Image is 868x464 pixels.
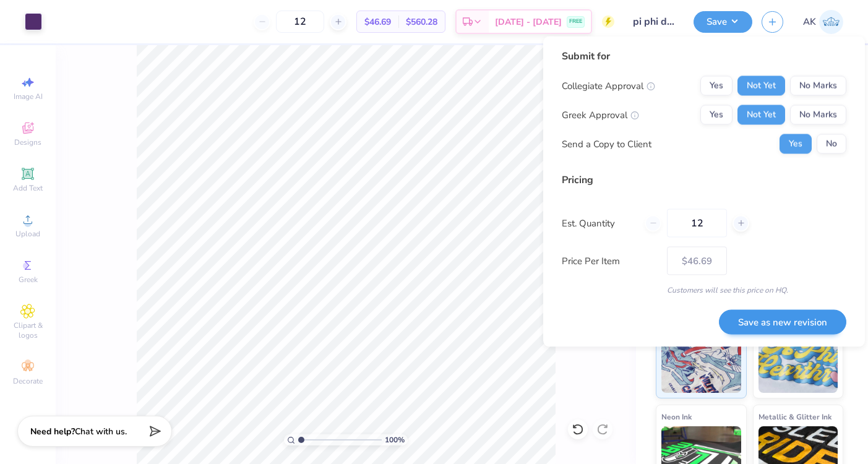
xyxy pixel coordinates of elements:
button: Save as new revision [719,309,846,335]
span: Upload [15,229,40,239]
button: Yes [700,76,733,96]
span: Metallic & Glitter Ink [758,410,831,423]
div: Pricing [562,173,846,187]
span: Image AI [14,92,43,101]
div: Send a Copy to Client [562,137,651,151]
label: Price Per Item [562,254,658,268]
span: $46.69 [364,15,391,28]
span: AK [803,15,816,29]
button: Yes [780,134,812,154]
span: Greek [19,275,38,285]
button: Save [694,11,752,33]
span: Neon Ink [661,410,692,423]
button: No Marks [790,105,846,125]
input: – – [276,11,324,33]
button: No [817,134,846,154]
button: Not Yet [737,76,785,96]
span: Decorate [13,376,43,386]
img: Puff Ink [758,331,838,393]
img: Annie Kapple [819,10,843,34]
div: Greek Approval [562,108,639,122]
button: Not Yet [737,105,785,125]
button: No Marks [790,76,846,96]
strong: Need help? [30,426,75,437]
span: $560.28 [406,15,437,28]
span: Designs [14,137,41,147]
span: 100 % [385,434,405,445]
button: Yes [700,105,733,125]
span: Chat with us. [75,426,127,437]
a: AK [803,10,843,34]
div: Collegiate Approval [562,79,655,93]
span: Add Text [13,183,43,193]
span: FREE [569,17,582,26]
div: Customers will see this price on HQ. [562,285,846,296]
input: Untitled Design [624,9,684,34]
div: Submit for [562,49,846,64]
span: Clipart & logos [6,320,49,340]
input: – – [667,209,727,238]
label: Est. Quantity [562,216,635,230]
span: [DATE] - [DATE] [495,15,562,28]
img: Standard [661,331,741,393]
